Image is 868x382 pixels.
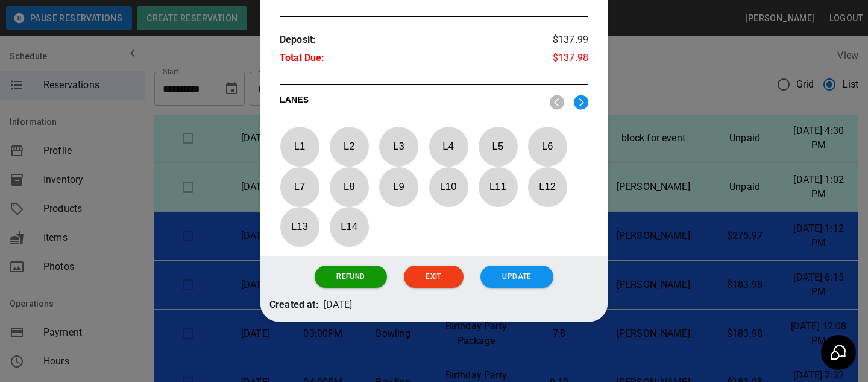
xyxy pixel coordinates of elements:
p: L 9 [379,173,418,201]
p: Deposit : [280,33,537,51]
p: Total Due : [280,51,537,69]
button: Update [480,266,553,288]
p: L 14 [329,212,369,241]
p: L 6 [527,132,567,161]
button: Refund [315,266,386,288]
p: L 3 [379,132,418,161]
p: L 8 [329,173,369,201]
p: $137.98 [537,51,588,69]
p: L 12 [527,173,567,201]
p: LANES [280,94,540,110]
p: L 10 [429,173,468,201]
p: L 2 [329,132,369,161]
p: L 1 [280,132,319,161]
button: Exit [404,266,463,288]
img: right.svg [574,95,588,110]
p: L 5 [478,132,518,161]
p: L 7 [280,173,319,201]
img: nav_left.svg [550,95,564,110]
p: Created at: [269,298,319,313]
p: L 13 [280,212,319,241]
p: L 11 [478,173,518,201]
p: $137.99 [537,33,588,51]
p: [DATE] [324,298,353,313]
p: L 4 [429,132,468,161]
